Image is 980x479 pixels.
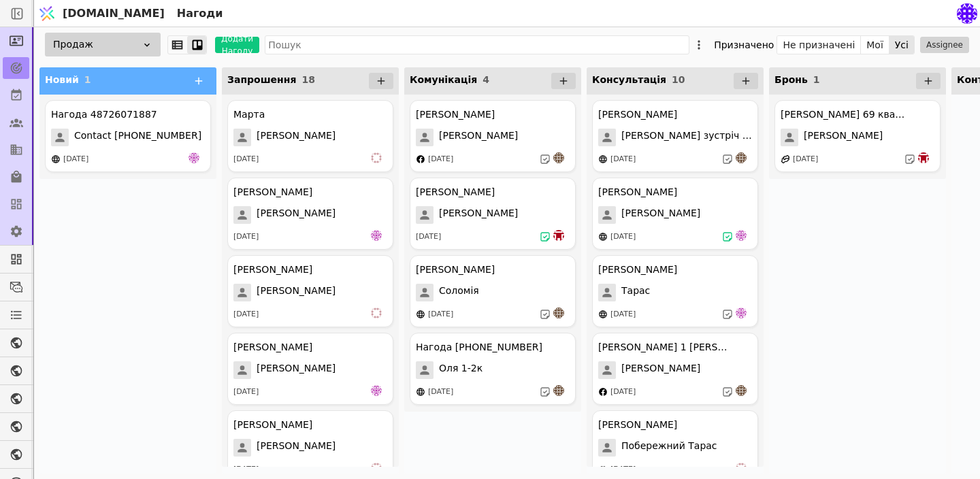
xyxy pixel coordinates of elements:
span: Консультація [592,74,666,85]
img: de [736,230,747,241]
input: Пошук [265,35,689,54]
span: Новий [45,74,79,85]
div: [PERSON_NAME] [233,340,312,354]
div: [DATE] [233,309,259,320]
span: [PERSON_NAME] [439,206,518,224]
div: [DATE] [610,386,636,398]
div: [PERSON_NAME]Тарас[DATE]de [592,255,758,327]
div: [DATE] [233,464,259,476]
div: [DATE] [416,231,441,243]
button: Не призначені [777,35,861,54]
img: people.svg [598,465,608,474]
img: online-store.svg [416,310,425,319]
div: [PERSON_NAME] [598,263,677,277]
span: 1 [813,74,820,85]
div: [DATE] [428,309,453,320]
button: Мої [861,35,889,54]
img: vi [736,463,747,474]
span: [PERSON_NAME] [257,284,336,301]
h2: Нагоди [171,5,223,22]
div: [PERSON_NAME] [598,185,677,199]
div: [PERSON_NAME] [416,185,495,199]
span: [PERSON_NAME] [257,361,336,379]
img: vi [371,463,382,474]
img: online-store.svg [598,154,608,164]
img: online-store.svg [416,387,425,397]
div: [DATE] [233,154,259,165]
span: Contact [PHONE_NUMBER] [74,129,201,146]
div: [PERSON_NAME] 69 квартира[PERSON_NAME][DATE]bo [774,100,941,172]
span: Соломія [439,284,479,301]
img: vi [371,308,382,318]
img: an [553,385,564,396]
div: [PERSON_NAME] [233,418,312,432]
span: Комунікація [410,74,477,85]
img: online-store.svg [51,154,61,164]
img: online-store.svg [598,310,608,319]
img: bo [918,152,929,163]
div: [PERSON_NAME] 69 квартира [781,108,910,122]
span: Побережний Тарас [621,439,717,457]
img: an [553,152,564,163]
div: [DATE] [793,154,818,165]
div: [DATE] [428,154,453,165]
div: [PERSON_NAME] 1 [PERSON_NAME] [598,340,728,354]
button: Додати Нагоду [215,37,259,53]
div: [DATE] [63,154,88,165]
img: de [371,230,382,241]
img: an [553,308,564,318]
span: 10 [672,74,685,85]
div: [PERSON_NAME] [233,185,312,199]
div: [PERSON_NAME] [233,263,312,277]
img: 3407c29ab232c44c9c8bc96fbfe5ffcb [957,3,977,24]
div: Нагода [PHONE_NUMBER]Оля 1-2к[DATE]an [410,333,576,405]
div: [DATE] [428,386,453,398]
img: bo [553,230,564,241]
div: [PERSON_NAME][PERSON_NAME][DATE]de [227,178,393,250]
img: online-store.svg [598,232,608,242]
div: [DATE] [610,231,636,243]
img: an [736,152,747,163]
img: facebook.svg [598,387,608,397]
div: [PERSON_NAME] [416,263,495,277]
div: [PERSON_NAME][PERSON_NAME][DATE]de [592,178,758,250]
div: [PERSON_NAME][PERSON_NAME] зустріч 13.08[DATE]an [592,100,758,172]
div: [DATE] [610,464,636,476]
div: Призначено [714,35,774,54]
div: Нагода 48726071887Contact [PHONE_NUMBER][DATE]de [45,100,211,172]
span: [PERSON_NAME] зустріч 13.08 [621,129,752,146]
div: [PERSON_NAME][PERSON_NAME][DATE]de [227,333,393,405]
img: de [736,308,747,318]
div: [DATE] [233,231,259,243]
span: [PERSON_NAME] [257,206,336,224]
div: Нагода [PHONE_NUMBER] [416,340,542,354]
span: [DOMAIN_NAME] [63,5,165,22]
img: Logo [37,1,57,27]
span: Тарас [621,284,650,301]
span: 18 [301,74,314,85]
div: [PERSON_NAME][PERSON_NAME][DATE]bo [410,178,576,250]
div: [DATE] [233,386,259,398]
span: 1 [84,74,91,85]
div: [DATE] [610,154,636,165]
div: [PERSON_NAME][PERSON_NAME][DATE]an [410,100,576,172]
span: [PERSON_NAME] [621,361,700,379]
a: [DOMAIN_NAME] [34,1,171,27]
div: [PERSON_NAME] 1 [PERSON_NAME][PERSON_NAME][DATE]an [592,333,758,405]
img: an [736,385,747,396]
span: [PERSON_NAME] [621,206,700,224]
div: Продаж [45,33,161,56]
span: [PERSON_NAME] [257,129,336,146]
div: [PERSON_NAME] [416,108,495,122]
span: Запрошення [227,74,296,85]
button: Assignee [920,37,969,53]
div: Нагода 48726071887 [51,108,157,122]
div: [PERSON_NAME] [598,418,677,432]
img: vi [371,152,382,163]
div: [PERSON_NAME][PERSON_NAME][DATE]vi [227,255,393,327]
span: [PERSON_NAME] [439,129,518,146]
img: affiliate-program.svg [781,154,790,164]
div: Марта[PERSON_NAME][DATE]vi [227,100,393,172]
img: de [189,152,199,163]
span: Бронь [774,74,808,85]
